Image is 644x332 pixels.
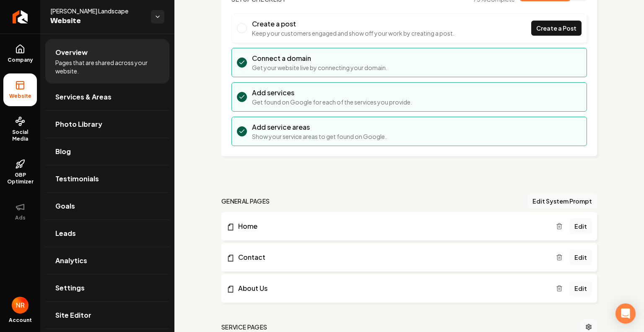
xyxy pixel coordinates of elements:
[536,24,576,33] span: Create a Post
[45,193,169,220] a: Goals
[226,283,556,293] a: About Us
[252,29,454,37] p: Keep your customers engaged and show off your work by creating a post.
[45,84,169,110] a: Services & Areas
[252,88,412,98] h3: Add services
[45,138,169,165] a: Blog
[3,110,37,149] a: Social Media
[6,93,35,99] span: Website
[55,174,99,184] span: Testimonials
[3,129,37,142] span: Social Media
[45,274,169,301] a: Settings
[55,201,75,211] span: Goals
[55,283,85,293] span: Settings
[55,146,71,157] span: Blog
[527,193,597,209] button: Edit System Prompt
[221,323,267,331] h2: Service Pages
[569,219,592,234] a: Edit
[45,165,169,192] a: Testimonials
[55,119,102,129] span: Photo Library
[252,63,387,72] p: Get your website live by connecting your domain.
[615,303,636,324] div: Open Intercom Messenger
[226,252,556,262] a: Contact
[252,53,387,63] h3: Connect a domain
[221,197,270,205] h2: general pages
[45,302,169,329] a: Site Editor
[55,228,76,238] span: Leads
[252,98,412,106] p: Get found on Google for each of the services you provide.
[569,281,592,296] a: Edit
[9,317,32,324] span: Account
[12,297,29,314] img: Nate Raddatz
[252,19,454,29] h3: Create a post
[45,220,169,247] a: Leads
[226,221,556,231] a: Home
[3,152,37,192] a: GBP Optimizer
[50,15,144,27] span: Website
[45,111,169,138] a: Photo Library
[50,7,144,15] span: [PERSON_NAME] Landscape
[12,214,29,221] span: Ads
[252,132,387,141] p: Show your service areas to get found on Google.
[45,247,169,274] a: Analytics
[55,58,159,75] span: Pages that are shared across your website.
[531,21,582,36] a: Create a Post
[569,250,592,265] a: Edit
[3,37,37,70] a: Company
[55,92,112,102] span: Services & Areas
[3,195,37,228] button: Ads
[13,10,28,24] img: Rebolt Logo
[252,122,387,132] h3: Add service areas
[3,172,37,185] span: GBP Optimizer
[4,57,36,63] span: Company
[55,47,88,58] span: Overview
[55,310,91,320] span: Site Editor
[12,297,29,314] button: Open user button
[55,256,87,266] span: Analytics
